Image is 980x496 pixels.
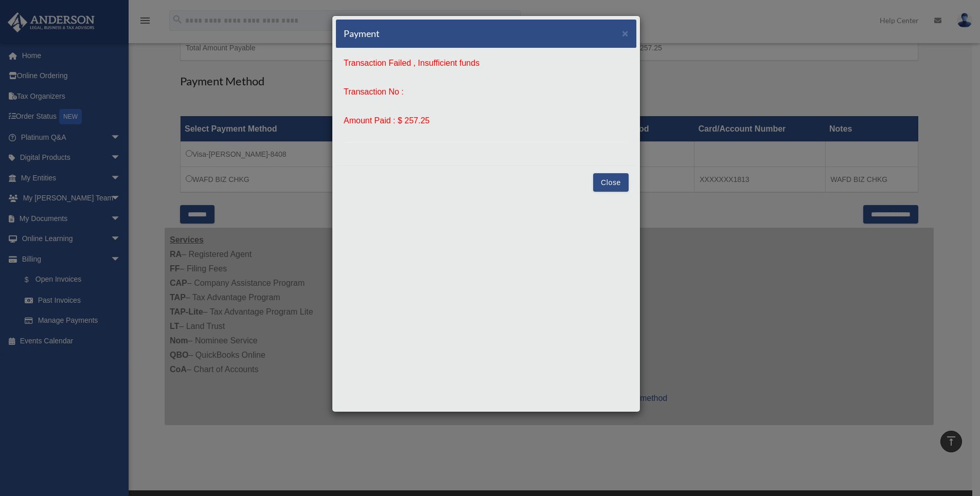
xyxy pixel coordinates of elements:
[344,27,380,40] h5: Payment
[593,173,629,192] button: Close
[344,85,629,99] p: Transaction No :
[622,28,629,39] button: Close
[622,27,629,39] span: ×
[344,56,629,70] p: Transaction Failed , Insufficient funds
[344,114,629,128] p: Amount Paid : $ 257.25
